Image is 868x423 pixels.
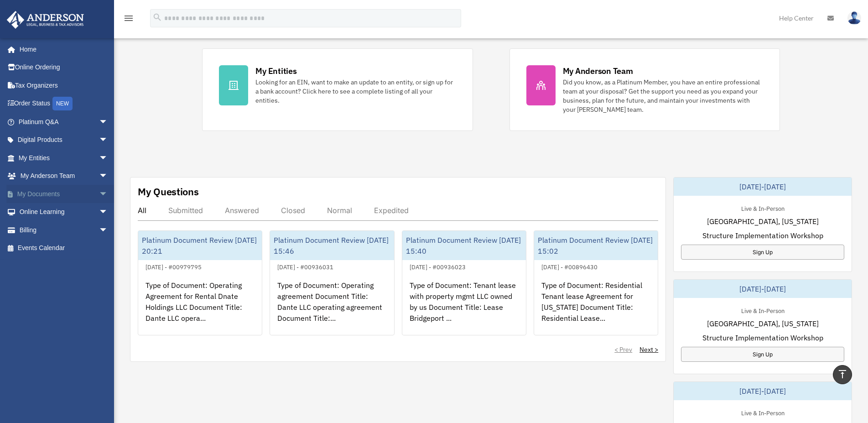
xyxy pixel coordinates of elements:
div: Looking for an EIN, want to make an update to an entity, or sign up for a bank account? Click her... [255,78,456,105]
div: Live & In-Person [734,407,792,417]
a: Platinum Document Review [DATE] 15:40[DATE] - #00936023Type of Document: Tenant lease with proper... [402,230,526,335]
a: Platinum Document Review [DATE] 15:02[DATE] - #00896430Type of Document: Residential Tenant lease... [534,230,658,335]
div: [DATE] - #00936031 [270,261,341,271]
div: Platinum Document Review [DATE] 15:46 [270,231,394,260]
a: My Entitiesarrow_drop_down [6,149,122,167]
i: menu [123,13,134,24]
div: All [138,206,146,215]
div: [DATE]-[DATE] [674,382,852,400]
a: Events Calendar [6,239,122,257]
div: Type of Document: Residential Tenant lease Agreement for [US_STATE] Document Title: Residential L... [534,272,658,344]
div: Type of Document: Operating Agreement for Rental Dnate Holdings LLC Document Title: Dante LLC ope... [138,272,262,344]
div: Platinum Document Review [DATE] 15:40 [402,231,526,260]
div: My Entities [255,65,296,77]
div: Live & In-Person [734,305,792,315]
div: [DATE] - #00936023 [402,261,473,271]
a: Platinum Document Review [DATE] 20:21[DATE] - #00979795Type of Document: Operating Agreement for ... [138,230,262,335]
img: User Pic [847,11,861,25]
div: My Anderson Team [563,65,633,77]
img: Anderson Advisors Platinum Portal [4,11,87,29]
div: Closed [281,206,305,215]
div: Expedited [374,206,409,215]
div: My Questions [138,185,199,198]
i: search [152,12,162,22]
a: Order StatusNEW [6,94,122,113]
div: Type of Document: Tenant lease with property mgmt LLC owned by us Document Title: Lease Bridgepor... [402,272,526,344]
div: [DATE] - #00896430 [534,261,605,271]
div: Type of Document: Operating agreement Document Title: Dante LLC operating agreement Document Titl... [270,272,394,344]
a: My Anderson Teamarrow_drop_down [6,167,122,185]
span: [GEOGRAPHIC_DATA], [US_STATE] [707,318,819,329]
a: Online Ordering [6,58,122,77]
a: Online Learningarrow_drop_down [6,203,122,221]
span: Structure Implementation Workshop [702,332,823,343]
div: [DATE] - #00979795 [138,261,209,271]
span: arrow_drop_down [99,149,117,167]
a: My Anderson Team Did you know, as a Platinum Member, you have an entire professional team at your... [509,48,780,131]
span: arrow_drop_down [99,113,117,131]
a: menu [123,16,134,24]
a: Tax Organizers [6,76,122,94]
a: My Entities Looking for an EIN, want to make an update to an entity, or sign up for a bank accoun... [202,48,473,131]
div: Platinum Document Review [DATE] 15:02 [534,231,658,260]
span: arrow_drop_down [99,203,117,222]
a: vertical_align_top [833,365,852,384]
div: Submitted [168,206,203,215]
a: My Documentsarrow_drop_down [6,185,122,203]
a: Sign Up [681,245,844,260]
a: Billingarrow_drop_down [6,221,122,239]
a: Sign Up [681,347,844,362]
div: Did you know, as a Platinum Member, you have an entire professional team at your disposal? Get th... [563,78,763,114]
span: arrow_drop_down [99,167,117,186]
a: Platinum Q&Aarrow_drop_down [6,113,122,131]
div: Answered [225,206,259,215]
div: NEW [52,97,73,110]
a: Home [6,40,117,58]
span: [GEOGRAPHIC_DATA], [US_STATE] [707,216,819,227]
a: Platinum Document Review [DATE] 15:46[DATE] - #00936031Type of Document: Operating agreement Docu... [270,230,394,335]
a: Digital Productsarrow_drop_down [6,131,122,149]
span: arrow_drop_down [99,131,117,150]
span: arrow_drop_down [99,185,117,204]
a: Next > [639,345,658,354]
div: [DATE]-[DATE] [674,178,852,196]
div: Normal [327,206,352,215]
span: Structure Implementation Workshop [702,230,823,241]
span: arrow_drop_down [99,221,117,240]
i: vertical_align_top [837,369,848,380]
div: Live & In-Person [734,203,792,213]
div: Platinum Document Review [DATE] 20:21 [138,231,262,260]
div: [DATE]-[DATE] [674,280,852,298]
